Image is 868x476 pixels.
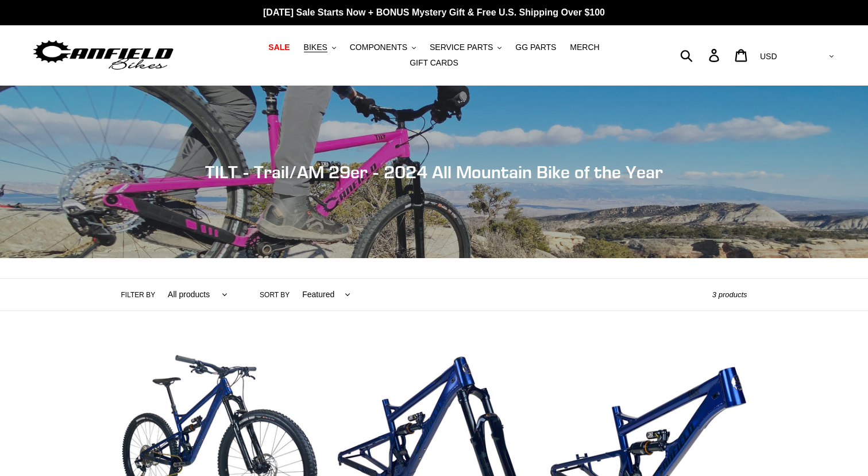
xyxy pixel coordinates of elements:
label: Filter by [121,290,156,300]
span: SALE [268,43,290,52]
img: Canfield Bikes [32,37,175,74]
span: GIFT CARDS [410,58,458,68]
span: MERCH [570,43,599,52]
button: SERVICE PARTS [424,40,507,55]
input: Search [686,43,716,68]
span: TILT - Trail/AM 29er - 2024 All Mountain Bike of the Year [205,162,663,182]
a: GG PARTS [510,40,562,55]
a: SALE [263,40,295,55]
button: BIKES [298,40,342,55]
a: GIFT CARDS [404,55,464,71]
span: SERVICE PARTS [430,43,493,52]
span: GG PARTS [515,43,556,52]
label: Sort by [260,290,290,300]
a: MERCH [564,40,605,55]
span: COMPONENTS [350,43,407,52]
button: COMPONENTS [344,40,422,55]
span: 3 products [712,290,747,299]
span: BIKES [304,43,327,52]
